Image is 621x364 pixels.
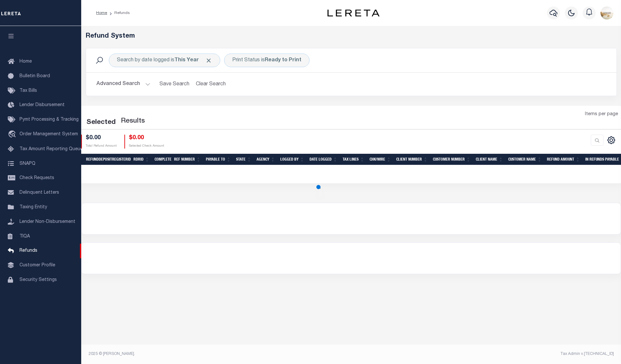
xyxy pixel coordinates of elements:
div: Tax Admin v.[TECHNICAL_ID] [356,351,614,357]
span: Order Management System [19,132,78,137]
span: SNAPQ [19,161,35,166]
span: Taxing Entity [19,205,47,210]
span: Bulletin Board [19,74,50,79]
label: Results [121,116,145,127]
th: Tax Lines [340,154,367,165]
button: Save Search [156,78,193,91]
th: Refund Amount [544,154,583,165]
span: TIQA [19,234,30,238]
th: Client Name [473,154,506,165]
button: Advanced Search [96,78,150,91]
a: Home [96,11,107,15]
li: Refunds [107,10,130,16]
span: Tax Bills [19,89,37,93]
th: RDRID [131,154,152,165]
span: Security Settings [19,278,57,282]
th: Customer Name [506,154,544,165]
span: Lender Disbursement [19,103,65,107]
th: Logged By [278,154,307,165]
th: Ref Number [171,154,203,165]
i: travel_explore [8,130,18,139]
span: Click to Remove [205,57,212,64]
span: Refunds [19,249,37,253]
th: Agency [254,154,278,165]
th: Payable To [203,154,234,165]
th: State [234,154,254,165]
span: Tax Amount Reporting Queue [19,147,83,152]
b: Ready to Print [265,58,301,63]
b: This Year [174,58,199,63]
span: Lender Non-Disbursement [19,220,75,224]
th: Complete [152,154,171,165]
th: Date Logged [307,154,340,165]
div: Click to Edit [109,54,220,67]
p: Selected Check Amount [129,144,164,149]
p: Total Refund Amount [86,144,117,149]
button: Clear Search [193,78,229,91]
h4: $0.00 [129,135,164,142]
th: Chk/Wire [367,154,394,165]
img: logo-dark.svg [327,9,379,17]
div: Click to Edit [224,54,310,67]
div: Selected [86,117,116,128]
span: Home [19,59,32,64]
span: Check Requests [19,176,54,180]
span: Pymt Processing & Tracking [19,117,79,122]
th: Customer Number [430,154,473,165]
th: Client Number [394,154,430,165]
span: Items per page [585,111,618,118]
div: 2025 © [PERSON_NAME]. [84,351,351,357]
th: RefundDepositRegisterID [83,154,131,165]
h4: $0.00 [86,135,117,142]
span: Customer Profile [19,263,55,268]
h5: Refund System [86,32,617,40]
span: Delinquent Letters [19,190,59,195]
